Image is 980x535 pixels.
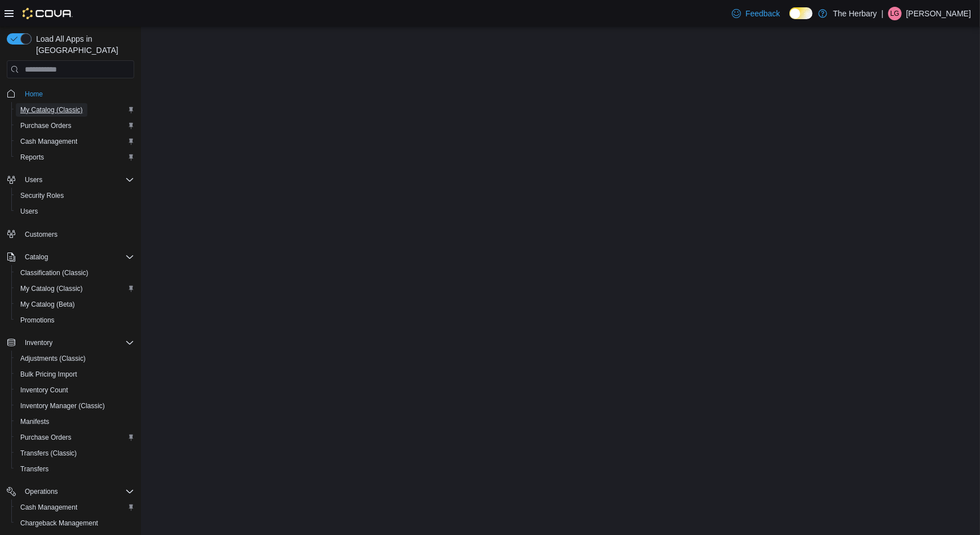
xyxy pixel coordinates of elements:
a: Bulk Pricing Import [16,368,82,381]
span: Security Roles [16,189,134,202]
a: My Catalog (Beta) [16,298,80,311]
span: Users [16,205,134,218]
button: Purchase Orders [11,118,139,134]
a: Classification (Classic) [16,266,93,280]
button: Promotions [11,312,139,328]
button: Users [11,204,139,219]
span: Purchase Orders [16,431,134,444]
button: Manifests [11,414,139,430]
a: Security Roles [16,189,68,202]
span: Operations [25,487,58,496]
button: Reports [11,149,139,165]
span: Home [25,90,43,99]
span: Security Roles [20,191,64,200]
span: Users [25,175,42,184]
button: Inventory Count [11,382,139,398]
span: Home [20,86,134,100]
span: Customers [20,227,134,241]
span: Promotions [16,313,134,327]
div: Louis Gagnon [888,7,902,20]
a: Reports [16,151,48,164]
span: My Catalog (Classic) [20,105,83,114]
button: Cash Management [11,134,139,149]
span: Purchase Orders [16,119,134,132]
button: Inventory Manager (Classic) [11,398,139,414]
span: Users [20,173,134,187]
span: Adjustments (Classic) [20,354,86,363]
a: Customers [20,228,62,241]
span: My Catalog (Beta) [16,298,134,311]
img: Cova [23,8,73,19]
span: Transfers [16,462,134,476]
span: Load All Apps in [GEOGRAPHIC_DATA] [32,33,134,56]
button: My Catalog (Classic) [11,281,139,297]
span: Manifests [20,417,49,426]
span: Bulk Pricing Import [20,370,77,379]
span: Chargeback Management [16,516,134,530]
button: Transfers [11,461,139,477]
span: Chargeback Management [20,519,98,528]
p: [PERSON_NAME] [906,7,971,20]
span: Catalog [20,250,134,264]
span: Customers [25,230,58,239]
p: The Herbary [833,7,877,20]
button: Inventory [2,335,139,351]
span: Classification (Classic) [20,268,89,277]
span: My Catalog (Classic) [16,103,134,117]
button: Chargeback Management [11,515,139,531]
button: Users [2,172,139,188]
button: My Catalog (Classic) [11,102,139,118]
span: Purchase Orders [20,433,72,442]
span: Inventory [20,336,134,350]
a: Cash Management [16,501,82,514]
span: Reports [16,151,134,164]
button: My Catalog (Beta) [11,297,139,312]
span: My Catalog (Classic) [16,282,134,295]
span: Inventory Manager (Classic) [16,399,134,413]
a: Chargeback Management [16,516,103,530]
button: Catalog [2,249,139,265]
span: Classification (Classic) [16,266,134,280]
span: Cash Management [20,137,77,146]
span: Promotions [20,316,55,325]
a: Cash Management [16,135,82,148]
a: My Catalog (Classic) [16,103,87,117]
span: Inventory Count [16,383,134,397]
a: Inventory Manager (Classic) [16,399,109,413]
a: Users [16,205,42,218]
button: Users [20,173,47,187]
a: Transfers (Classic) [16,446,81,460]
span: Feedback [745,8,780,19]
span: Bulk Pricing Import [16,368,134,381]
button: Security Roles [11,188,139,204]
button: Catalog [20,250,52,264]
span: LG [890,7,899,20]
a: Purchase Orders [16,431,76,444]
a: My Catalog (Classic) [16,282,87,295]
a: Adjustments (Classic) [16,352,90,365]
span: Inventory [25,338,52,347]
button: Inventory [20,336,57,350]
a: Transfers [16,462,53,476]
button: Transfers (Classic) [11,445,139,461]
span: Purchase Orders [20,121,72,130]
span: Inventory Manager (Classic) [20,401,105,410]
button: Home [2,85,139,101]
button: Cash Management [11,499,139,515]
p: | [881,7,884,20]
span: Transfers (Classic) [20,449,77,458]
a: Inventory Count [16,383,73,397]
span: My Catalog (Classic) [20,284,83,293]
span: Manifests [16,415,134,428]
a: Purchase Orders [16,119,76,132]
input: Dark Mode [789,7,813,19]
a: Promotions [16,313,59,327]
button: Operations [2,484,139,499]
span: Cash Management [20,503,77,512]
a: Feedback [727,2,784,25]
span: Operations [20,485,134,498]
span: Adjustments (Classic) [16,352,134,365]
span: Catalog [25,253,48,262]
button: Bulk Pricing Import [11,366,139,382]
